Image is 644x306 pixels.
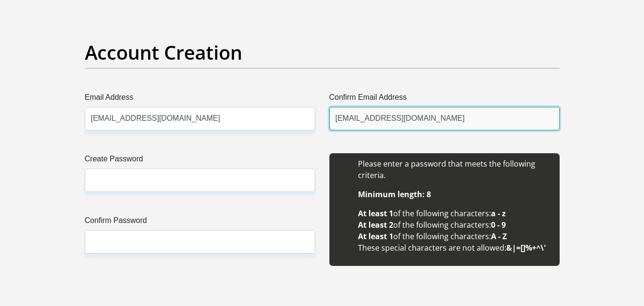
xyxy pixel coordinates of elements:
li: of the following characters: [358,208,550,219]
label: Email Address [85,92,315,107]
b: At least 1 [358,208,393,219]
h2: Account Creation [85,41,560,64]
b: At least 1 [358,231,393,242]
input: Email Address [85,107,315,130]
label: Confirm Password [85,215,315,230]
b: Minimum length: 8 [358,189,431,200]
li: of the following characters: [358,231,550,242]
input: Confirm Email Address [329,107,560,130]
li: These special characters are not allowed: [358,242,550,253]
b: a - z [491,208,506,219]
label: Create Password [85,153,315,169]
b: A - Z [491,231,507,242]
input: Confirm Password [85,230,315,253]
label: Confirm Email Address [329,92,560,107]
b: &|=[]%+^\' [506,243,546,253]
b: At least 2 [358,220,393,230]
b: 0 - 9 [491,220,506,230]
li: of the following characters: [358,219,550,231]
li: Please enter a password that meets the following criteria. [358,158,550,181]
input: Create Password [85,169,315,192]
